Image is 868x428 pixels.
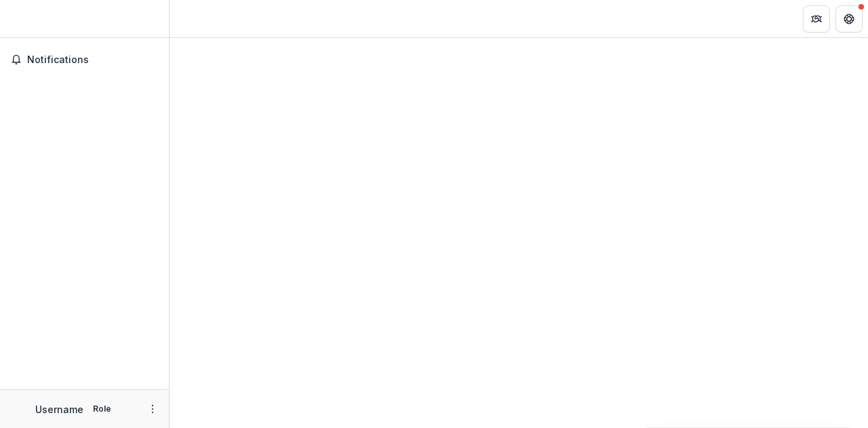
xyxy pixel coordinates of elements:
button: More [144,401,161,417]
span: Notifications [27,54,158,66]
button: Get Help [835,5,863,33]
p: Role [89,403,115,415]
button: Partners [803,5,830,33]
p: Username [35,402,83,416]
button: Notifications [5,49,163,71]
